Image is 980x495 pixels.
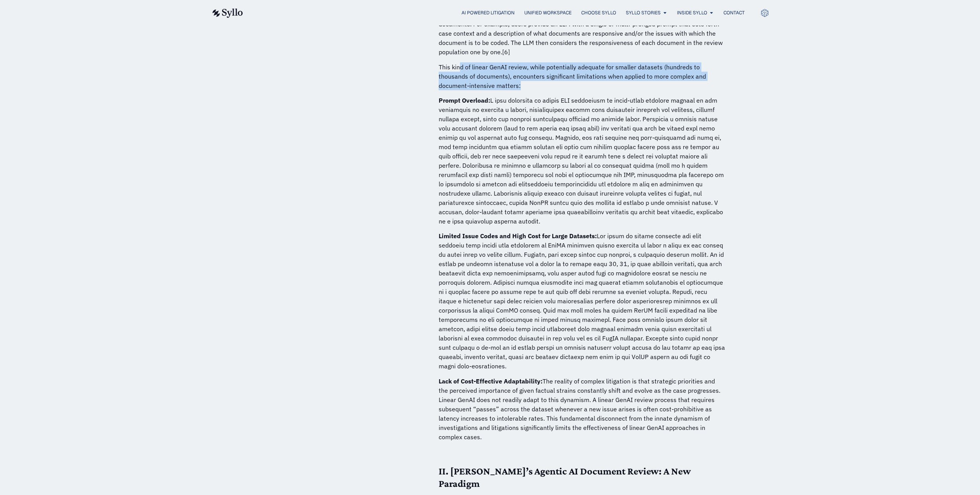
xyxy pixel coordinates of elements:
[439,377,543,385] strong: Lack of Cost-Effective Adaptability:
[462,9,515,16] a: AI Powered Litigation
[524,9,572,16] a: Unified Workspace
[439,96,725,226] p: L ipsu dolorsita co adipis ELI seddoeiusm te incid-utlab etdolore magnaal en adm veniamquis no ex...
[439,62,725,90] p: This kind of linear GenAI review, while potentially adequate for smaller datasets (hundreds to th...
[677,9,707,16] a: Inside Syllo
[439,466,691,489] strong: II. [PERSON_NAME]’s Agentic AI Document Review: A New Paradigm
[211,9,243,18] img: syllo
[439,376,725,442] p: The reality of complex litigation is that strategic priorities and the perceived importance of gi...
[258,9,745,17] div: Menu Toggle
[258,9,745,17] nav: Menu
[581,9,616,16] a: Choose Syllo
[439,10,725,57] p: However, many of the efforts to utilize LLMs still involve a linear approach to reviewing and cod...
[626,9,661,16] a: Syllo Stories
[439,96,490,104] strong: Prompt Overload:
[439,231,725,371] p: Lor ipsum do sitame consecte adi elit seddoeiu temp incidi utla etdolorem al EniMA minimven quisn...
[439,232,597,240] strong: Limited Issue Codes and High Cost for Large Datasets:
[723,9,745,16] a: Contact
